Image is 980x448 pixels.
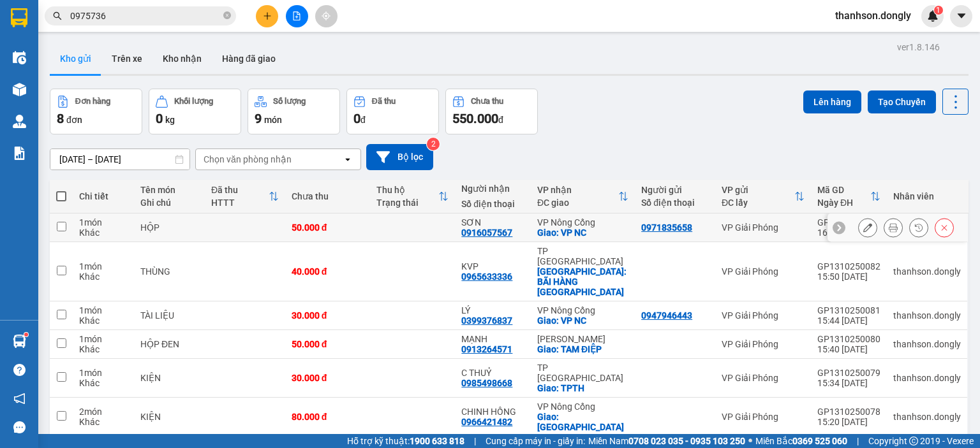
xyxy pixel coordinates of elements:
div: thanhson.dongly [893,339,961,349]
div: Giao: VP NC [537,315,628,326]
div: 15:50 [DATE] [817,271,880,282]
img: solution-icon [13,147,26,160]
div: 1 món [79,217,128,228]
div: VP Nông Cống [537,217,628,228]
div: Người gửi [641,185,709,195]
div: THÙNG [140,266,198,277]
span: 550.000 [452,111,498,126]
div: VP Giải Phóng [722,339,805,349]
div: Khác [79,315,128,326]
button: plus [256,5,278,27]
div: [PERSON_NAME] [537,334,628,344]
span: 9 [255,111,262,126]
div: Mã GD [817,185,870,195]
div: 0965633336 [461,271,512,282]
div: 1 món [79,368,128,378]
input: Select a date range. [50,149,189,170]
div: GP1310250078 [817,407,880,417]
div: Giao: TPTH [537,383,628,393]
div: VP Giải Phóng [722,266,805,277]
div: HỘP ĐEN [140,339,198,349]
span: aim [322,11,330,20]
div: LÝ [461,305,524,315]
div: 2 món [79,407,128,417]
div: KIỆN [140,412,198,422]
span: | [857,434,859,448]
div: thanhson.dongly [893,412,961,422]
button: Chưa thu550.000đ [445,89,538,134]
div: thanhson.dongly [893,266,961,277]
div: ĐC lấy [722,198,794,208]
div: Ngày ĐH [817,198,870,208]
strong: 0369 525 060 [792,436,847,446]
div: KIỆN [140,373,198,383]
button: file-add [286,5,308,27]
div: Khác [79,417,128,427]
div: CHINH HỒNG [461,407,524,417]
div: Giao: THÁI HOÀ [537,412,628,432]
div: GP1310250079 [817,368,880,378]
button: Hàng đã giao [212,43,286,74]
div: ver 1.8.146 [897,40,940,54]
span: copyright [909,437,918,445]
span: thanhson.dongly [825,8,921,24]
img: warehouse-icon [13,51,26,64]
button: Khối lượng0kg [149,89,241,134]
sup: 1 [934,6,943,15]
div: Số lượng [273,97,306,106]
img: icon-new-feature [927,10,939,22]
th: Toggle SortBy [370,180,455,213]
div: Khác [79,228,128,238]
div: C THUỶ [461,368,524,378]
div: Số điện thoại [461,199,524,209]
button: Kho nhận [152,43,212,74]
button: Tạo Chuyến [868,90,936,113]
button: Lên hàng [803,90,861,113]
svg: open [343,154,353,164]
span: Miền Bắc [755,434,847,448]
div: MẠNH [461,334,524,344]
button: Bộ lọc [366,144,433,170]
span: question-circle [13,364,26,376]
div: 40.000 đ [292,266,364,277]
span: món [264,115,282,125]
span: message [13,421,26,433]
div: 0966421482 [461,417,512,427]
div: 15:34 [DATE] [817,378,880,388]
div: 0913264571 [461,344,512,354]
th: Toggle SortBy [811,180,887,213]
span: 0 [353,111,360,126]
div: Giao: TAM ĐIỆP [537,344,628,354]
div: TP [GEOGRAPHIC_DATA] [537,246,628,266]
th: Toggle SortBy [531,180,635,213]
div: Khác [79,344,128,354]
span: đơn [66,115,82,125]
div: 30.000 đ [292,310,364,321]
div: 0399376837 [461,315,512,326]
button: Trên xe [101,43,152,74]
button: Đơn hàng8đơn [50,89,142,134]
div: GP1310250083 [817,217,880,228]
div: 0985498668 [461,378,512,388]
span: Miền Nam [588,434,745,448]
span: Hỗ trợ kỹ thuật: [347,434,464,448]
div: Khối lượng [174,97,213,106]
div: ĐC giao [537,198,618,208]
div: 80.000 đ [292,412,364,422]
div: Đã thu [372,97,396,106]
div: Khác [79,271,128,282]
th: Toggle SortBy [715,180,811,213]
div: HỘP [140,222,198,233]
input: Tìm tên, số ĐT hoặc mã đơn [70,9,221,23]
button: caret-down [950,5,972,27]
span: 8 [57,111,64,126]
div: 0971835658 [641,222,692,233]
div: 16:01 [DATE] [817,228,880,238]
div: GP1310250082 [817,261,880,271]
div: 0947946443 [641,310,692,321]
div: 0916057567 [461,228,512,238]
span: | [474,434,476,448]
div: VP Nông Cống [537,401,628,412]
div: Giao: BÃI HÀNG DƯƠNG CHÂU [537,266,628,297]
div: 15:44 [DATE] [817,315,880,326]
